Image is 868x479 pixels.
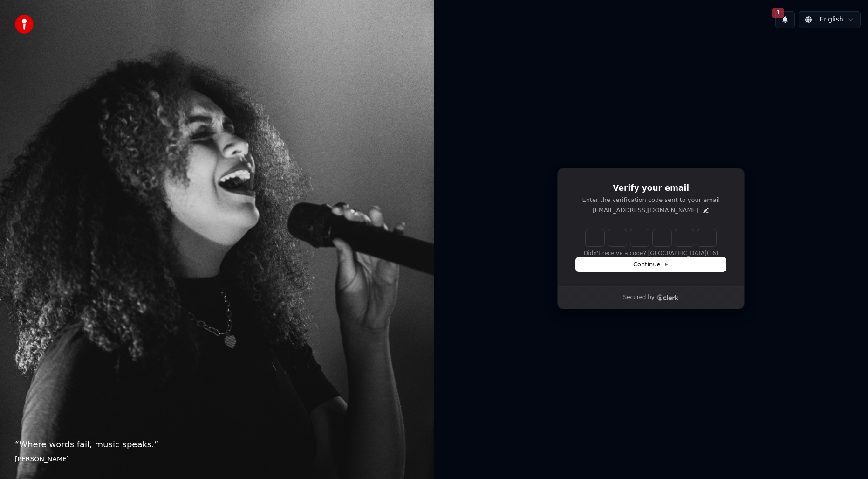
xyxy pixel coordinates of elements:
[656,294,679,301] a: Clerk logo
[633,260,669,269] span: Continue
[775,11,795,28] button: 1
[576,183,726,194] h1: Verify your email
[15,455,419,464] footer: [PERSON_NAME]
[576,196,726,204] p: Enter the verification code sent to your email
[576,257,726,271] button: Continue
[15,15,34,34] img: youka
[772,8,784,18] span: 1
[623,294,655,301] p: Secured by
[586,229,735,246] input: Enter verification code
[15,438,419,451] p: “ Where words fail, music speaks. ”
[593,206,698,215] p: [EMAIL_ADDRESS][DOMAIN_NAME]
[702,207,710,214] button: Edit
